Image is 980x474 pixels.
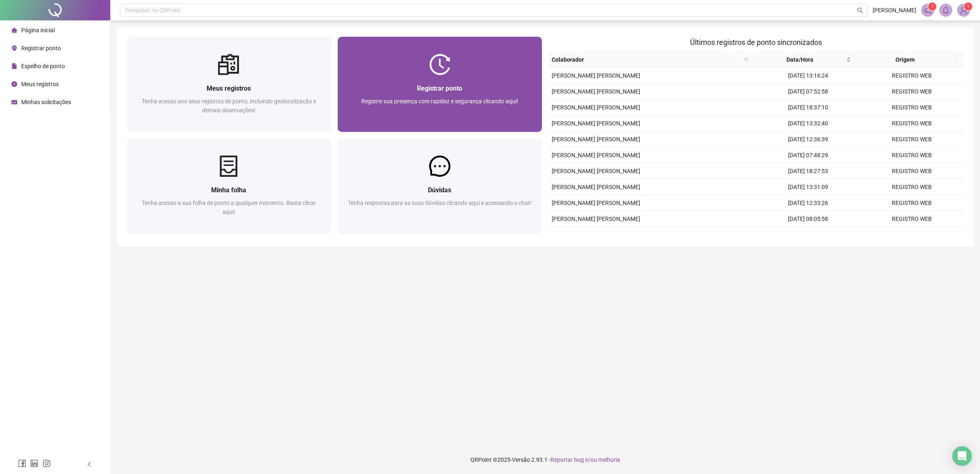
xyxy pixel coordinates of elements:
div: Open Intercom Messenger [952,446,972,466]
span: Espelho de ponto [21,63,65,69]
span: [PERSON_NAME] [PERSON_NAME] [552,200,640,206]
span: Registre sua presença com rapidez e segurança clicando aqui! [361,98,518,105]
td: [DATE] 13:31:09 [756,179,860,195]
th: Origem [854,52,956,68]
span: Dúvidas [428,186,451,194]
span: notification [924,7,931,14]
a: Registrar pontoRegistre sua presença com rapidez e segurança clicando aqui! [338,37,542,132]
td: REGISTRO WEB [860,227,964,243]
td: [DATE] 07:52:58 [756,84,860,100]
span: Data/Hora [755,55,844,64]
th: Data/Hora [752,52,854,68]
td: [DATE] 12:36:39 [756,131,860,147]
span: [PERSON_NAME] [PERSON_NAME] [552,88,640,95]
td: REGISTRO WEB [860,100,964,116]
span: Colaborador [552,55,741,64]
td: REGISTRO WEB [860,179,964,195]
span: left [87,461,92,467]
td: REGISTRO WEB [860,131,964,147]
a: Meus registrosTenha acesso aos seus registros de ponto, incluindo geolocalização e demais observa... [127,37,331,132]
span: Meus registros [207,85,251,92]
span: instagram [42,459,51,467]
span: Tenha acesso aos seus registros de ponto, incluindo geolocalização e demais observações! [142,98,316,113]
span: search [857,7,863,13]
a: Minha folhaTenha acesso a sua folha de ponto a qualquer momento. Basta clicar aqui! [127,138,331,234]
span: Versão [512,456,530,463]
td: REGISTRO WEB [860,195,964,211]
span: schedule [11,99,17,105]
span: [PERSON_NAME] [PERSON_NAME] [552,216,640,222]
span: Tenha acesso a sua folha de ponto a qualquer momento. Basta clicar aqui! [142,200,316,215]
td: [DATE] 07:48:29 [756,147,860,163]
span: Página inicial [21,27,55,33]
a: DúvidasTenha respostas para as suas dúvidas clicando aqui e acessando o chat! [338,138,542,234]
span: 1 [967,4,970,9]
span: Meus registros [21,81,59,87]
span: [PERSON_NAME] [PERSON_NAME] [552,120,640,127]
sup: Atualize o seu contato no menu Meus Dados [964,2,972,11]
span: [PERSON_NAME] [PERSON_NAME] [552,136,640,142]
span: linkedin [30,459,38,467]
span: [PERSON_NAME] [873,6,916,15]
span: home [11,27,17,33]
span: 1 [931,4,934,9]
td: REGISTRO WEB [860,211,964,227]
span: Reportar bug e/ou melhoria [550,456,620,463]
span: file [11,63,17,69]
span: [PERSON_NAME] [PERSON_NAME] [552,72,640,79]
img: 60489 [958,4,970,16]
span: Minha folha [211,186,246,194]
td: [DATE] 08:05:58 [756,211,860,227]
span: [PERSON_NAME] [PERSON_NAME] [552,152,640,158]
span: [PERSON_NAME] [PERSON_NAME] [552,104,640,111]
span: facebook [18,459,26,467]
footer: QRPoint © 2025 - 2.93.1 - [110,445,980,474]
span: search [742,53,751,66]
td: REGISTRO WEB [860,147,964,163]
span: Registrar ponto [21,45,61,51]
td: [DATE] 13:32:40 [756,116,860,131]
span: Registrar ponto [417,85,462,92]
td: [DATE] 13:16:24 [756,68,860,84]
td: [DATE] 18:37:10 [756,100,860,116]
span: Tenha respostas para as suas dúvidas clicando aqui e acessando o chat! [348,200,532,206]
td: REGISTRO WEB [860,116,964,131]
span: search [744,57,749,62]
td: [DATE] 18:17:28 [756,227,860,243]
span: [PERSON_NAME] [PERSON_NAME] [552,184,640,190]
span: Minhas solicitações [21,99,71,105]
span: Últimos registros de ponto sincronizados [690,38,822,47]
td: [DATE] 12:33:26 [756,195,860,211]
td: REGISTRO WEB [860,84,964,100]
span: clock-circle [11,81,17,87]
td: REGISTRO WEB [860,68,964,84]
td: REGISTRO WEB [860,163,964,179]
span: [PERSON_NAME] [PERSON_NAME] [552,168,640,174]
sup: 1 [928,2,936,11]
td: [DATE] 18:27:53 [756,163,860,179]
span: environment [11,45,17,51]
span: bell [942,7,949,14]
